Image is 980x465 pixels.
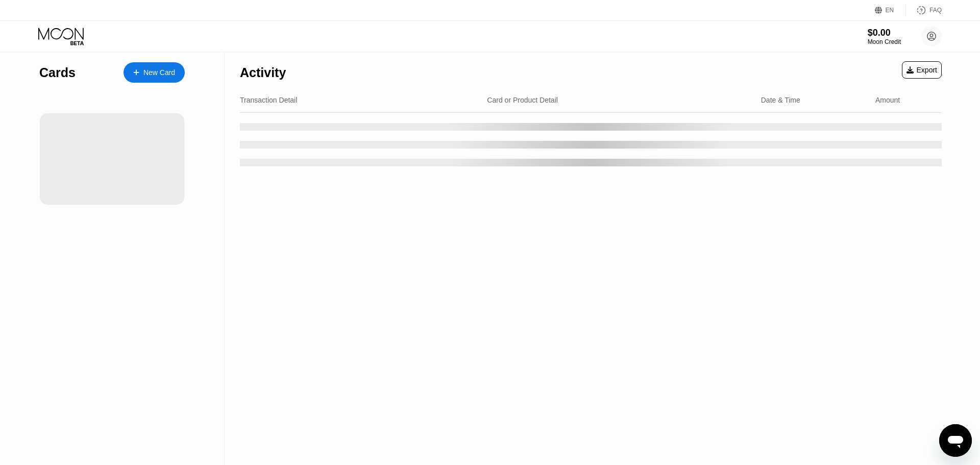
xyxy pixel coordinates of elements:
div: New Card [143,68,175,77]
div: FAQ [929,7,942,14]
div: Export [906,66,937,74]
div: Moon Credit [868,38,901,45]
div: Transaction Detail [240,96,297,104]
div: EN [875,5,906,15]
div: New Card [124,62,185,83]
div: FAQ [906,5,942,15]
div: Amount [875,96,900,104]
div: Date & Time [761,96,800,104]
div: Activity [240,65,286,80]
div: Cards [39,65,76,80]
div: Card or Product Detail [487,96,558,104]
div: $0.00 [868,28,901,38]
div: EN [886,7,894,14]
div: Export [902,61,942,79]
iframe: Button to launch messaging window [939,424,972,457]
div: $0.00Moon Credit [868,28,901,45]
